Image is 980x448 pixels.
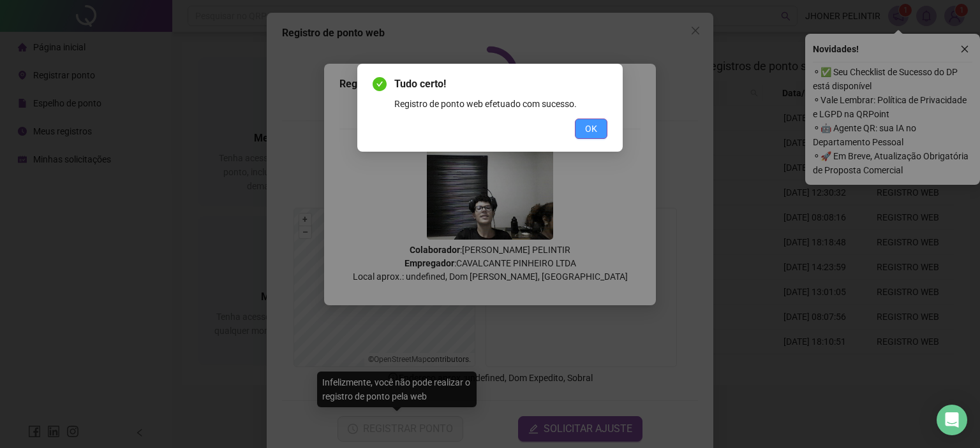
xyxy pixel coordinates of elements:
[585,122,597,136] span: OK
[373,77,387,91] span: check-circle
[394,76,607,92] span: Tudo certo!
[394,97,607,111] div: Registro de ponto web efetuado com sucesso.
[575,119,607,139] button: OK
[937,405,967,435] div: Open Intercom Messenger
